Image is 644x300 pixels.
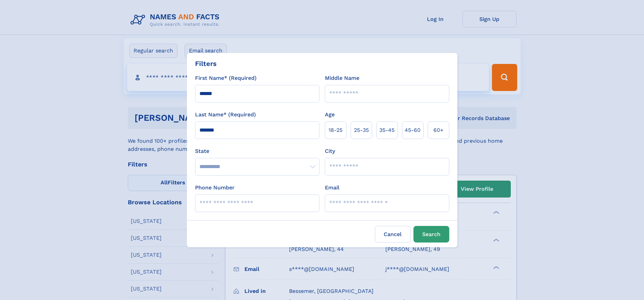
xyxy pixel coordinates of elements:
[325,184,339,192] label: Email
[195,74,257,82] label: First Name* (Required)
[325,147,335,155] label: City
[195,111,256,119] label: Last Name* (Required)
[354,126,369,134] span: 25‑35
[329,126,342,134] span: 18‑25
[413,226,449,243] button: Search
[325,74,359,82] label: Middle Name
[433,126,444,134] span: 60+
[195,147,319,155] label: State
[325,111,335,119] label: Age
[195,184,235,192] label: Phone Number
[405,126,421,134] span: 45‑60
[195,59,217,69] div: Filters
[375,226,411,243] label: Cancel
[379,126,395,134] span: 35‑45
